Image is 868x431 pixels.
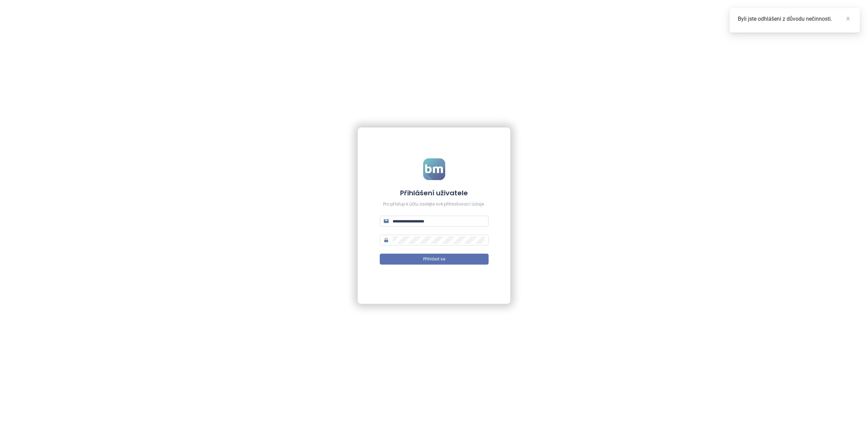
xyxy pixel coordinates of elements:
[384,238,389,242] span: lock
[423,256,445,262] span: Přihlásit se
[380,254,489,265] button: Přihlásit se
[423,158,445,180] img: logo
[846,16,850,21] span: close
[738,15,852,23] div: Byli jste odhlášeni z důvodu nečinnosti.
[380,188,489,198] h4: Přihlášení uživatele
[384,219,389,223] span: mail
[380,201,489,208] div: Pro přístup k účtu zadejte své přihlašovací údaje.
